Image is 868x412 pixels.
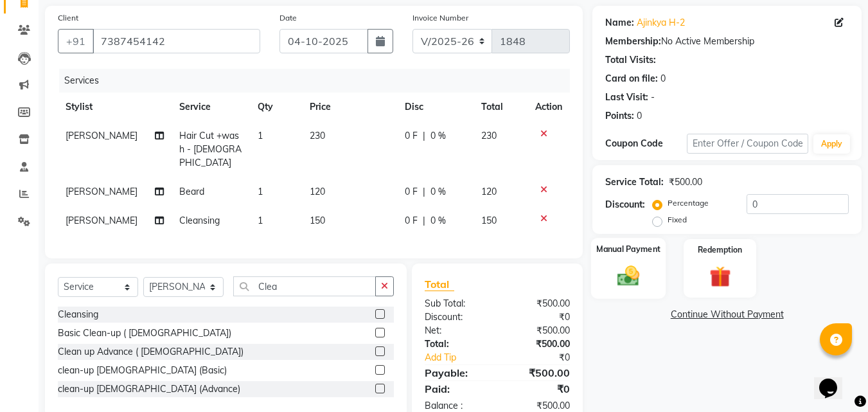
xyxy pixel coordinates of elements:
[481,186,497,197] span: 120
[605,35,849,48] div: No Active Membership
[698,244,742,256] label: Redemption
[279,12,297,24] label: Date
[527,93,570,121] th: Action
[497,310,580,324] div: ₹0
[481,215,497,226] span: 150
[258,130,263,141] span: 1
[637,109,642,123] div: 0
[605,91,648,104] div: Last Visit:
[58,308,98,321] div: Cleansing
[310,215,325,226] span: 150
[258,215,263,226] span: 1
[425,278,454,291] span: Total
[605,53,656,67] div: Total Visits:
[637,16,685,30] a: Ajinkya H-2
[310,130,325,141] span: 230
[415,324,497,337] div: Net:
[595,308,859,321] a: Continue Without Payment
[302,93,397,121] th: Price
[415,365,497,381] div: Payable:
[605,198,645,211] div: Discount:
[93,29,260,53] input: Search by Name/Mobile/Email/Code
[412,12,468,24] label: Invoice Number
[668,197,709,209] label: Percentage
[511,351,580,364] div: ₹0
[405,185,418,199] span: 0 F
[660,72,666,85] div: 0
[258,186,263,197] span: 1
[813,134,850,154] button: Apply
[179,186,204,197] span: Beard
[497,324,580,337] div: ₹500.00
[430,214,446,228] span: 0 %
[605,137,686,150] div: Coupon Code
[66,130,137,141] span: [PERSON_NAME]
[669,175,702,189] div: ₹500.00
[179,130,242,168] span: Hair Cut +wash - [DEMOGRAPHIC_DATA]
[423,129,425,143] span: |
[497,337,580,351] div: ₹500.00
[415,310,497,324] div: Discount:
[58,382,240,396] div: clean-up [DEMOGRAPHIC_DATA] (Advance)
[430,129,446,143] span: 0 %
[397,93,474,121] th: Disc
[179,215,220,226] span: Cleansing
[610,263,646,289] img: _cash.svg
[415,351,511,364] a: Add Tip
[172,93,250,121] th: Service
[405,214,418,228] span: 0 F
[233,276,376,296] input: Search or Scan
[423,185,425,199] span: |
[605,35,661,48] div: Membership:
[58,345,244,359] div: Clean up Advance ( [DEMOGRAPHIC_DATA])
[423,214,425,228] span: |
[405,129,418,143] span: 0 F
[415,381,497,397] div: Paid:
[651,91,655,104] div: -
[415,297,497,310] div: Sub Total:
[474,93,528,121] th: Total
[687,134,808,154] input: Enter Offer / Coupon Code
[497,365,580,381] div: ₹500.00
[605,16,634,30] div: Name:
[66,186,137,197] span: [PERSON_NAME]
[250,93,302,121] th: Qty
[415,337,497,351] div: Total:
[497,297,580,310] div: ₹500.00
[481,130,497,141] span: 230
[605,175,664,189] div: Service Total:
[814,361,855,399] iframe: chat widget
[605,72,658,85] div: Card on file:
[310,186,325,197] span: 120
[668,214,687,226] label: Fixed
[58,327,231,340] div: Basic Clean-up ( [DEMOGRAPHIC_DATA])
[59,69,580,93] div: Services
[58,364,227,377] div: clean-up [DEMOGRAPHIC_DATA] (Basic)
[58,12,78,24] label: Client
[58,29,94,53] button: +91
[66,215,137,226] span: [PERSON_NAME]
[58,93,172,121] th: Stylist
[497,381,580,397] div: ₹0
[596,243,660,255] label: Manual Payment
[430,185,446,199] span: 0 %
[605,109,634,123] div: Points:
[703,264,738,290] img: _gift.svg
